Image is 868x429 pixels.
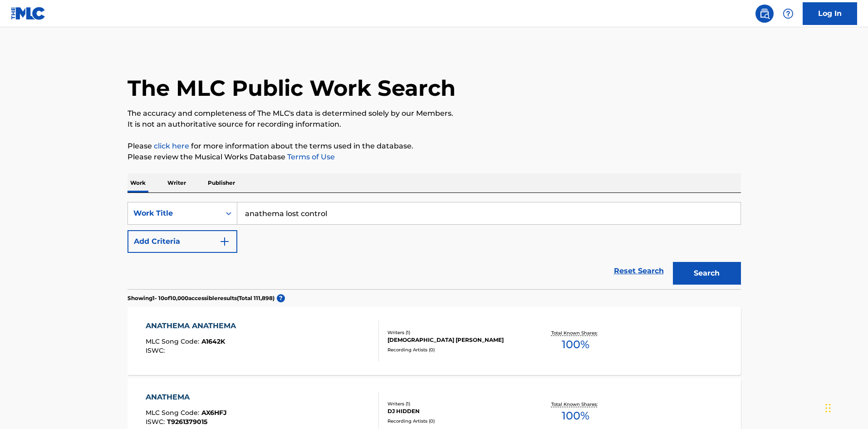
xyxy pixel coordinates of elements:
[759,8,770,19] img: search
[562,336,589,353] span: 100 %
[783,8,794,19] img: help
[387,400,525,407] div: Writers ( 1 )
[128,173,148,192] p: Work
[128,294,275,302] p: Showing 1 - 10 of 10,000 accessible results (Total 111,898 )
[609,261,668,281] a: Reset Search
[387,336,525,344] div: [DEMOGRAPHIC_DATA] [PERSON_NAME]
[823,385,868,429] iframe: Chat Widget
[128,141,741,152] p: Please for more information about the terms used in the database.
[154,142,189,150] a: click here
[387,329,525,336] div: Writers ( 1 )
[128,119,741,130] p: It is not an authoritative source for recording information.
[201,409,227,417] span: AX6HFJ
[205,173,238,192] p: Publisher
[128,108,741,119] p: The accuracy and completeness of The MLC's data is determined solely by our Members.
[146,321,240,331] div: ANATHEMA ANATHEMA
[128,230,237,253] button: Add Criteria
[133,208,215,219] div: Work Title
[277,294,285,302] span: ?
[387,418,525,424] div: Recording Artists ( 0 )
[167,418,207,426] span: T9261379015
[803,2,857,25] a: Log In
[146,409,201,417] span: MLC Song Code :
[673,262,741,285] button: Search
[128,74,456,102] h1: The MLC Public Work Search
[146,346,167,355] span: ISWC :
[128,202,741,289] form: Search Form
[11,7,46,20] img: MLC Logo
[219,236,230,247] img: 9d2ae6d4665cec9f34b9.svg
[146,392,227,403] div: ANATHEMA
[387,407,525,415] div: DJ HIDDEN
[779,5,797,23] div: Help
[562,408,589,424] span: 100 %
[146,337,201,345] span: MLC Song Code :
[128,152,741,163] p: Please review the Musical Works Database
[551,401,600,408] p: Total Known Shares:
[825,394,831,422] div: Drag
[201,337,225,345] span: A1642K
[128,307,741,375] a: ANATHEMA ANATHEMAMLC Song Code:A1642KISWC:Writers (1)[DEMOGRAPHIC_DATA] [PERSON_NAME]Recording Ar...
[551,330,600,336] p: Total Known Shares:
[755,5,774,23] a: Public Search
[387,346,525,353] div: Recording Artists ( 0 )
[146,418,167,426] span: ISWC :
[285,153,335,161] a: Terms of Use
[165,173,189,192] p: Writer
